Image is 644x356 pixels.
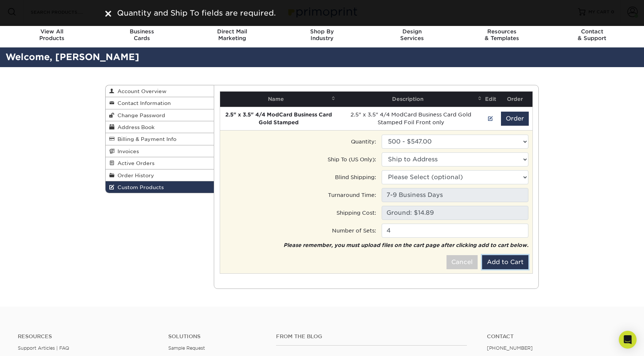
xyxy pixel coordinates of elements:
[114,148,139,154] span: Invoices
[547,28,637,42] div: & Support
[105,11,111,17] img: close
[106,181,214,193] a: Custom Products
[106,133,214,145] a: Billing & Payment Info
[106,109,214,121] a: Change Password
[114,112,165,118] span: Change Password
[117,9,276,17] span: Quantity and Ship To fields are required.
[168,333,265,340] h4: Solutions
[457,28,547,42] div: & Templates
[220,92,338,107] th: Name
[547,24,637,47] a: Contact& Support
[487,333,626,340] a: Contact
[7,24,97,47] a: View AllProducts
[335,173,376,181] label: Blind Shipping:
[482,255,528,269] button: Add to Cart
[497,92,532,107] th: Order
[7,28,97,42] div: Products
[487,345,533,351] a: [PHONE_NUMBER]
[168,345,205,351] a: Sample Request
[7,28,97,35] span: View All
[114,184,164,190] span: Custom Products
[367,28,457,42] div: Services
[187,28,277,35] span: Direct Mail
[277,24,367,47] a: Shop ByIndustry
[367,28,457,35] span: Design
[106,121,214,133] a: Address Book
[106,85,214,97] a: Account Overview
[106,145,214,157] a: Invoices
[547,28,637,35] span: Contact
[114,136,176,142] span: Billing & Payment Info
[382,206,528,220] input: Pending
[97,28,187,42] div: Cards
[114,160,155,166] span: Active Orders
[277,28,367,42] div: Industry
[338,107,484,130] td: 2.5" x 3.5" 4/4 ModCard Business Card Gold Stamped Foil Front only
[351,138,376,145] label: Quantity:
[619,331,637,349] div: Open Intercom Messenger
[187,28,277,42] div: Marketing
[106,97,214,109] a: Contact Information
[18,333,157,340] h4: Resources
[114,88,166,94] span: Account Overview
[457,24,547,47] a: Resources& Templates
[114,124,155,130] span: Address Book
[484,92,497,107] th: Edit
[97,24,187,47] a: BusinessCards
[277,28,367,35] span: Shop By
[114,100,171,106] span: Contact Information
[187,24,277,47] a: Direct MailMarketing
[328,155,376,163] label: Ship To (US Only):
[225,112,332,125] strong: 2.5" x 3.5" 4/4 ModCard Business Card Gold Stamped
[328,191,376,199] label: Turnaround Time:
[338,92,484,107] th: Description
[336,209,376,217] label: Shipping Cost:
[367,24,457,47] a: DesignServices
[106,157,214,169] a: Active Orders
[114,172,154,178] span: Order History
[447,255,478,269] button: Cancel
[501,112,529,126] button: Order
[106,169,214,181] a: Order History
[276,333,467,340] h4: From the Blog
[332,227,376,234] label: Number of Sets:
[97,28,187,35] span: Business
[283,242,528,248] em: Please remember, you must upload files on the cart page after clicking add to cart below.
[457,28,547,35] span: Resources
